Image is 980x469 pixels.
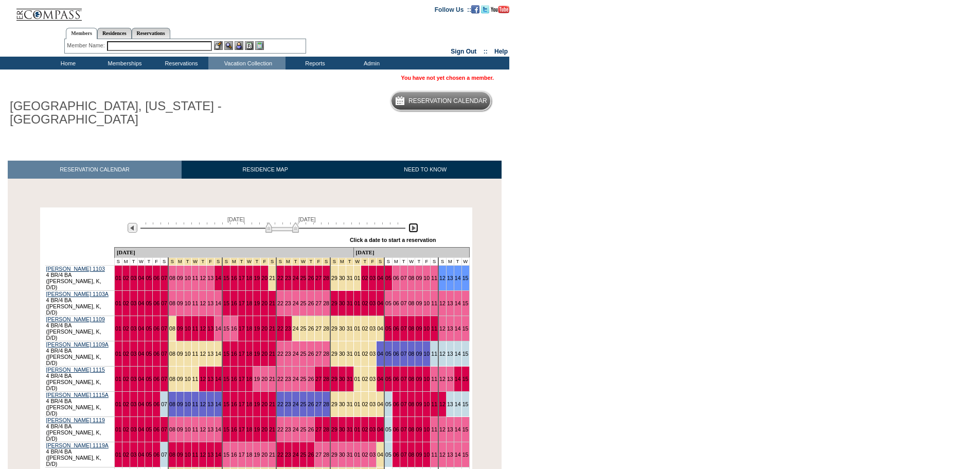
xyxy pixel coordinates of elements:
[277,351,283,357] a: 22
[277,401,283,407] a: 22
[182,161,349,179] a: RESIDENCE MAP
[293,376,299,382] a: 24
[347,376,353,382] a: 31
[254,351,260,357] a: 19
[401,300,407,306] a: 07
[439,300,446,306] a: 12
[254,275,260,281] a: 19
[308,376,314,382] a: 26
[285,300,291,306] a: 23
[153,325,159,332] a: 06
[146,325,152,332] a: 05
[408,325,415,332] a: 08
[261,351,268,357] a: 20
[161,300,167,306] a: 07
[455,351,461,357] a: 14
[481,5,489,13] img: Follow us on Twitter
[246,300,253,306] a: 18
[46,291,109,297] a: [PERSON_NAME] 1103A
[339,351,345,357] a: 30
[207,401,213,407] a: 13
[115,401,121,407] a: 01
[8,161,182,179] a: RESERVATION CALENDAR
[491,6,509,12] a: Subscribe to our YouTube Channel
[455,300,461,306] a: 14
[131,325,137,332] a: 03
[339,401,345,407] a: 30
[215,401,221,407] a: 14
[401,351,407,357] a: 07
[207,325,213,332] a: 13
[277,325,283,332] a: 22
[153,401,159,407] a: 06
[269,351,275,357] a: 21
[192,325,199,332] a: 11
[286,57,342,70] td: Reports
[377,325,383,332] a: 04
[239,325,245,332] a: 17
[131,300,137,306] a: 03
[339,376,345,382] a: 30
[315,275,322,281] a: 27
[362,351,368,357] a: 02
[39,57,95,70] td: Home
[354,275,361,281] a: 01
[362,376,368,382] a: 02
[235,41,243,50] img: Impersonate
[215,376,221,382] a: 14
[285,351,291,357] a: 23
[239,300,245,306] a: 17
[146,351,152,357] a: 05
[451,48,476,55] a: Sign Out
[300,376,307,382] a: 25
[369,325,376,332] a: 03
[231,401,237,407] a: 16
[254,300,260,306] a: 19
[455,376,461,382] a: 14
[347,325,353,332] a: 31
[95,57,152,70] td: Memberships
[300,325,307,332] a: 25
[207,275,213,281] a: 13
[115,325,121,332] a: 01
[123,376,129,382] a: 02
[185,300,191,306] a: 10
[385,376,391,382] a: 05
[146,275,152,281] a: 05
[231,275,237,281] a: 16
[393,325,399,332] a: 06
[323,300,329,306] a: 28
[423,351,430,357] a: 10
[331,401,337,407] a: 29
[347,275,353,281] a: 31
[277,376,283,382] a: 22
[393,300,399,306] a: 06
[215,325,221,332] a: 14
[331,275,337,281] a: 29
[293,300,299,306] a: 24
[339,325,345,332] a: 30
[223,300,229,306] a: 15
[246,325,253,332] a: 18
[131,275,137,281] a: 03
[455,275,461,281] a: 14
[285,376,291,382] a: 23
[146,376,152,382] a: 05
[369,300,376,306] a: 03
[138,376,145,382] a: 04
[385,351,391,357] a: 05
[349,161,502,179] a: NEED TO KNOW
[177,275,183,281] a: 09
[215,275,221,281] a: 14
[331,325,337,332] a: 29
[300,275,307,281] a: 25
[115,351,121,357] a: 01
[146,401,152,407] a: 05
[491,6,509,13] img: Subscribe to our YouTube Channel
[308,300,314,306] a: 26
[293,325,299,332] a: 24
[416,275,422,281] a: 09
[185,401,191,407] a: 10
[331,376,337,382] a: 29
[439,275,446,281] a: 12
